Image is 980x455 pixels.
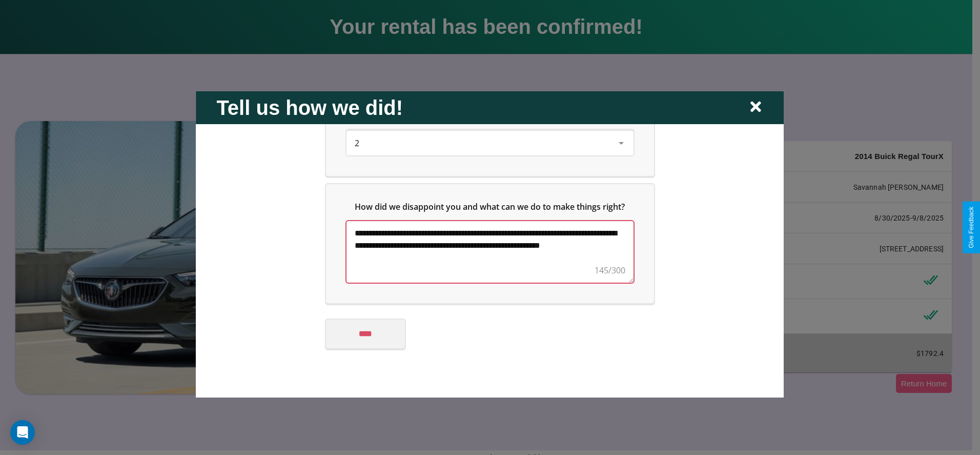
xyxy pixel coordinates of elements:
[595,264,625,276] div: 145/300
[326,81,654,175] div: On a scale from 0 to 10, how likely are you to recommend us to a friend or family member?
[346,130,634,155] div: On a scale from 0 to 10, how likely are you to recommend us to a friend or family member?
[968,207,975,248] div: Give Feedback
[355,137,359,148] span: 2
[216,96,403,119] h2: Tell us how we did!
[355,201,625,212] span: How did we disappoint you and what can we do to make things right?
[10,420,35,445] div: Open Intercom Messenger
